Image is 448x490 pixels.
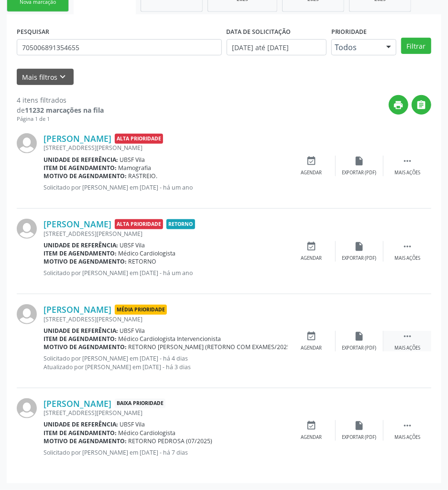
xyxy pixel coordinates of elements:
[342,170,377,176] div: Exportar (PDF)
[354,420,365,431] i: insert_drive_file
[44,241,118,249] b: Unidade de referência:
[342,255,377,262] div: Exportar (PDF)
[17,105,104,115] div: de
[44,144,288,152] div: [STREET_ADDRESS][PERSON_NAME]
[44,409,288,417] div: [STREET_ADDRESS][PERSON_NAME]
[354,156,365,166] i: insert_drive_file
[129,257,157,266] span: RETORNO
[17,304,37,324] img: img
[44,156,118,164] b: Unidade de referência:
[301,345,322,352] div: Agendar
[301,170,322,176] div: Agendar
[306,241,317,252] i: event_available
[17,219,37,239] img: img
[44,354,288,371] p: Solicitado por [PERSON_NAME] em [DATE] - há 4 dias Atualizado por [PERSON_NAME] em [DATE] - há 3 ...
[44,327,118,335] b: Unidade de referência:
[402,331,413,341] i: 
[402,241,413,252] i: 
[394,345,420,352] div: Mais ações
[342,345,377,352] div: Exportar (PDF)
[44,172,127,180] b: Motivo de agendamento:
[306,420,317,431] i: event_available
[44,315,288,323] div: [STREET_ADDRESS][PERSON_NAME]
[119,335,221,343] span: Médico Cardiologista Intervencionista
[342,434,377,441] div: Exportar (PDF)
[227,39,327,55] input: Selecione um intervalo
[120,241,145,249] span: UBSF Vila
[331,24,367,39] label: Prioridade
[166,219,195,229] span: Retorno
[17,69,74,85] button: Mais filtroskeyboard_arrow_down
[44,269,288,277] p: Solicitado por [PERSON_NAME] em [DATE] - há um ano
[44,183,288,192] p: Solicitado por [PERSON_NAME] em [DATE] - há um ano
[393,100,404,110] i: print
[389,95,408,115] button: print
[394,434,420,441] div: Mais ações
[301,434,322,441] div: Agendar
[17,95,104,105] div: 4 itens filtrados
[17,39,222,55] input: Nome, CNS
[394,255,420,262] div: Mais ações
[44,437,127,445] b: Motivo de agendamento:
[402,420,413,431] i: 
[335,43,377,52] span: Todos
[306,156,317,166] i: event_available
[120,156,145,164] span: UBSF Vila
[115,219,163,229] span: Alta Prioridade
[58,72,68,82] i: keyboard_arrow_down
[227,24,291,39] label: DATA DE SOLICITAÇÃO
[115,134,163,144] span: Alta Prioridade
[119,429,176,437] span: Médico Cardiologista
[44,133,111,144] a: [PERSON_NAME]
[354,331,365,341] i: insert_drive_file
[44,164,117,172] b: Item de agendamento:
[401,38,431,54] button: Filtrar
[416,100,427,110] i: 
[412,95,431,115] button: 
[120,420,145,428] span: UBSF Vila
[44,249,117,257] b: Item de agendamento:
[44,219,111,229] a: [PERSON_NAME]
[394,170,420,176] div: Mais ações
[301,255,322,262] div: Agendar
[44,448,288,457] p: Solicitado por [PERSON_NAME] em [DATE] - há 7 dias
[17,133,37,153] img: img
[44,335,117,343] b: Item de agendamento:
[119,249,176,257] span: Médico Cardiologista
[44,398,111,409] a: [PERSON_NAME]
[306,331,317,341] i: event_available
[44,420,118,428] b: Unidade de referência:
[44,230,288,238] div: [STREET_ADDRESS][PERSON_NAME]
[402,156,413,166] i: 
[44,257,127,266] b: Motivo de agendamento:
[354,241,365,252] i: insert_drive_file
[25,106,104,115] strong: 11232 marcações na fila
[115,305,167,315] span: Média Prioridade
[119,164,152,172] span: Mamografia
[44,343,127,351] b: Motivo de agendamento:
[129,172,158,180] span: RASTREIO.
[120,327,145,335] span: UBSF Vila
[44,304,111,315] a: [PERSON_NAME]
[17,398,37,418] img: img
[115,399,165,409] span: Baixa Prioridade
[17,24,49,39] label: PESQUISAR
[129,437,213,445] span: RETORNO PEDROSA (07/2025)
[17,115,104,123] div: Página 1 de 1
[44,429,117,437] b: Item de agendamento:
[129,343,385,351] span: RETORNO [PERSON_NAME] (RETORNO COM EXAMES/2025); FEZ CIRURGIA DE CATETERISMO.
